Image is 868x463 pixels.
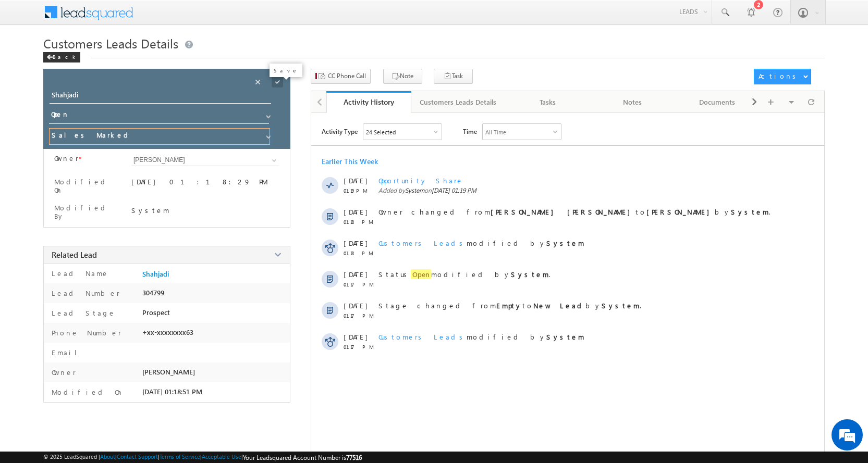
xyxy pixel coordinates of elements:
img: d_60004797649_company_0_60004797649 [18,55,44,68]
span: 01:17 PM [344,312,375,319]
label: Owner [54,154,79,162]
input: Type to Search [131,154,279,166]
span: 01:17 PM [344,281,375,287]
strong: System [602,301,640,310]
em: Start Chat [142,321,189,335]
p: Save [274,67,298,74]
span: [DATE] 01:18:51 PM [142,387,202,396]
a: About [100,453,115,460]
a: Show All Items [261,129,274,140]
strong: [PERSON_NAME] [646,207,715,216]
strong: System [546,239,584,247]
strong: System [546,332,584,341]
label: Modified On [49,387,124,396]
a: Acceptable Use [202,453,241,460]
span: [DATE] [344,332,367,341]
a: Activity History [326,91,411,113]
span: Activity Type [322,123,358,139]
label: Owner [49,368,76,377]
div: Notes [599,96,666,108]
span: 01:18 PM [344,219,375,225]
a: Show All Items [266,155,279,166]
span: [PERSON_NAME] [142,368,195,376]
span: modified by [378,332,584,341]
div: System [131,206,279,215]
a: Notes [591,91,676,113]
label: Modified On [54,178,118,194]
div: Back [43,52,80,62]
div: Activity History [334,97,404,107]
span: 01:18 PM [344,250,375,256]
span: 01:17 PM [344,344,375,350]
span: 304799 [142,289,164,297]
a: Shahjadi [142,270,169,278]
span: Prospect [142,308,170,317]
button: Actions [754,69,811,84]
a: Tasks [506,91,591,113]
span: Stage changed from to by . [378,301,641,310]
span: Owner changed from to by . [378,207,771,216]
span: modified by [378,239,584,247]
span: Related Lead [52,249,97,260]
button: Task [434,69,473,84]
div: [DATE] 01:18:29 PM [131,177,279,192]
label: Lead Name [49,269,109,278]
span: © 2025 LeadSquared | | | | | [43,453,362,461]
div: Actions [759,71,800,81]
span: [DATE] [344,270,367,279]
span: 01:19 PM [344,187,375,194]
a: Documents [675,91,760,113]
span: 77516 [346,454,362,461]
span: [DATE] [344,207,367,216]
div: Customers Leads Details [420,96,496,108]
strong: System [511,270,549,279]
a: Contact Support [117,453,158,460]
span: Customers Leads [378,332,467,341]
label: Lead Number [49,289,120,297]
strong: Empty [496,301,522,310]
span: [DATE] [344,239,367,247]
label: Lead Stage [49,308,116,317]
textarea: Type your message and hit 'Enter' [14,96,190,312]
div: Owner Changed,Status Changed,Stage Changed,Source Changed,Notes & 19 more.. [363,124,442,140]
span: Customers Leads [378,239,467,247]
button: Note [383,69,422,84]
button: CC Phone Call [311,69,371,84]
span: Added by on [378,186,780,194]
div: 24 Selected [366,129,396,135]
span: Opportunity Share [378,176,463,185]
div: Earlier This Week [322,156,378,166]
label: Phone Number [49,328,121,337]
div: All Time [485,129,506,135]
span: System [405,186,424,194]
input: Status [49,108,269,124]
span: [DATE] [344,176,367,185]
span: Status modified by . [378,269,551,279]
strong: System [731,207,769,216]
div: Documents [683,96,751,108]
span: [DATE] 01:19 PM [432,186,476,194]
span: Your Leadsquared Account Number is [243,454,362,461]
span: +xx-xxxxxxxx63 [142,328,193,336]
span: Open [411,269,431,279]
label: Modified By [54,204,118,220]
div: Chat with us now [54,55,175,68]
label: Email [49,348,85,357]
span: Time [463,123,477,139]
span: [DATE] [344,301,367,310]
strong: [PERSON_NAME] [PERSON_NAME] [491,207,635,216]
div: Minimize live chat window [171,5,196,30]
div: Tasks [514,96,581,108]
input: Opportunity Name Opportunity Name [50,89,271,104]
input: Stage [49,128,270,145]
a: Terms of Service [160,453,200,460]
strong: New Lead [533,301,585,310]
span: CC Phone Call [328,71,366,81]
span: Customers Leads Details [43,35,178,52]
a: Customers Leads Details [411,91,506,113]
a: Show All Items [261,109,274,119]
